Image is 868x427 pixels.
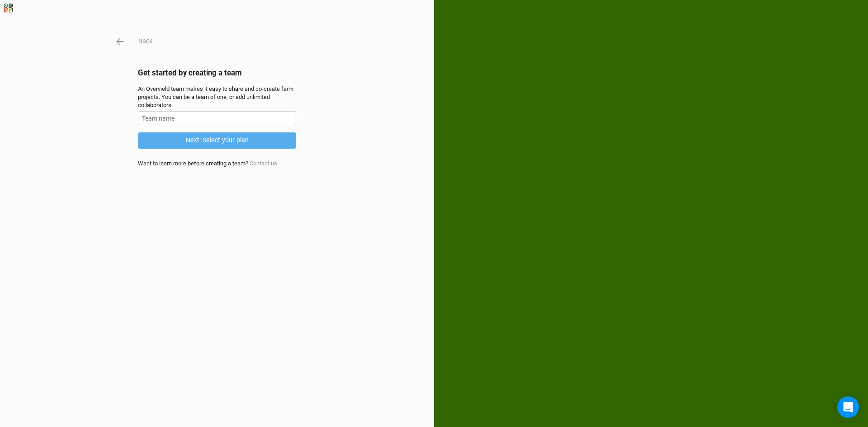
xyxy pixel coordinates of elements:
button: Back [138,36,153,47]
div: An Overyield team makes it easy to share and co-create farm projects. You can be a team of one, o... [138,85,296,110]
iframe: Intercom live chat [837,396,859,418]
button: Next: Select your plan [138,132,296,148]
h2: Get started by creating a team [138,68,296,77]
input: Team name [138,111,296,125]
div: Want to learn more before creating a team? [138,160,296,168]
a: Contact us. [250,160,278,167]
